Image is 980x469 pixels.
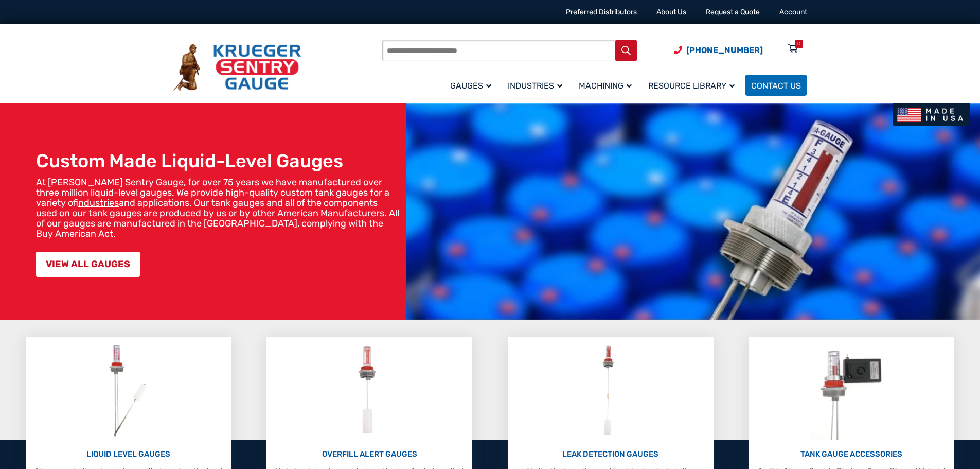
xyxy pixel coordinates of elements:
[36,150,401,172] h1: Custom Made Liquid-Level Gauges
[36,177,401,239] p: At [PERSON_NAME] Sentry Gauge, for over 75 years we have manufactured over three million liquid-l...
[745,75,807,96] a: Contact Us
[573,73,642,97] a: Machining
[513,448,708,460] p: LEAK DETECTION GAUGES
[272,448,467,460] p: OVERFILL ALERT GAUGES
[31,448,226,460] p: LIQUID LEVEL GAUGES
[706,8,760,16] a: Request a Quote
[686,45,763,55] span: [PHONE_NUMBER]
[78,197,119,209] a: industries
[751,81,801,91] span: Contact Us
[642,73,745,97] a: Resource Library
[674,44,763,57] a: Phone Number (920) 434-8860
[173,44,301,91] img: Krueger Sentry Gauge
[406,103,980,320] img: bg_hero_bannerksentry
[579,81,632,91] span: Machining
[508,81,562,91] span: Industries
[502,73,573,97] a: Industries
[590,342,631,440] img: Leak Detection Gauges
[648,81,735,91] span: Resource Library
[810,342,893,440] img: Tank Gauge Accessories
[450,81,491,91] span: Gauges
[444,73,502,97] a: Gauges
[779,8,807,16] a: Account
[797,40,800,48] div: 0
[566,8,637,16] a: Preferred Distributors
[656,8,686,16] a: About Us
[893,103,970,126] img: Made In USA
[101,342,155,440] img: Liquid Level Gauges
[36,252,140,277] a: VIEW ALL GAUGES
[754,448,949,460] p: TANK GAUGE ACCESSORIES
[347,342,393,440] img: Overfill Alert Gauges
